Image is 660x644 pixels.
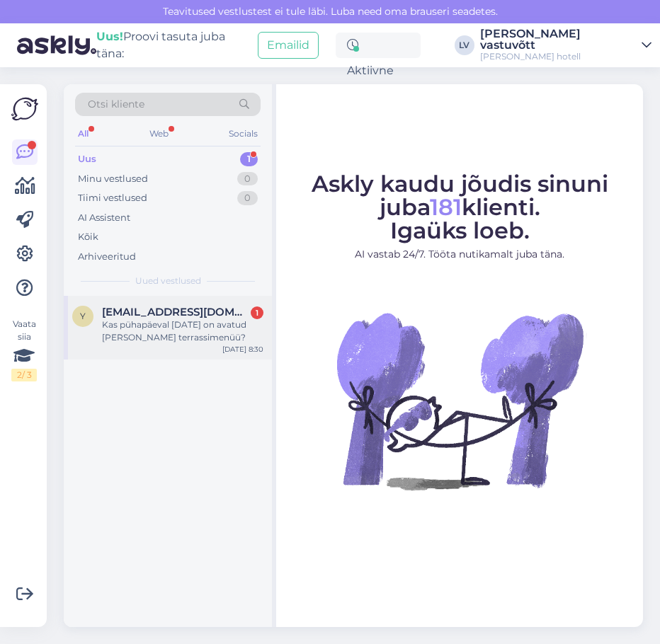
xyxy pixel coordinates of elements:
[78,211,130,225] div: AI Assistent
[78,172,148,186] div: Minu vestlused
[480,51,636,62] div: [PERSON_NAME] hotell
[102,318,263,344] div: Kas pühapäeval [DATE] on avatud [PERSON_NAME] terrassimenüü?
[78,250,136,264] div: Arhiveeritud
[455,35,474,55] div: LV
[88,97,144,112] span: Otsi kliente
[78,152,96,166] div: Uus
[251,306,263,319] div: 1
[78,191,147,205] div: Tiimi vestlused
[11,96,38,122] img: Askly Logo
[237,172,258,186] div: 0
[75,125,91,143] div: All
[258,32,319,59] button: Emailid
[289,247,630,262] p: AI vastab 24/7. Tööta nutikamalt juba täna.
[332,273,587,528] img: No Chat active
[147,125,171,143] div: Web
[11,369,37,381] div: 2 / 3
[240,152,258,166] div: 1
[11,318,37,381] div: Vaata siia
[78,230,98,244] div: Kõik
[312,170,608,244] span: Askly kaudu jõudis sinuni juba klienti. Igaüks loeb.
[102,306,249,318] span: ylle@travelclub.ee
[135,275,201,287] span: Uued vestlused
[336,33,421,58] div: Aktiivne
[80,311,86,321] span: y
[237,191,258,205] div: 0
[430,193,462,221] span: 181
[480,28,652,62] a: [PERSON_NAME] vastuvõtt[PERSON_NAME] hotell
[226,125,261,143] div: Socials
[480,28,636,51] div: [PERSON_NAME] vastuvõtt
[96,30,123,43] b: Uus!
[96,28,252,62] div: Proovi tasuta juba täna:
[222,344,263,355] div: [DATE] 8:30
